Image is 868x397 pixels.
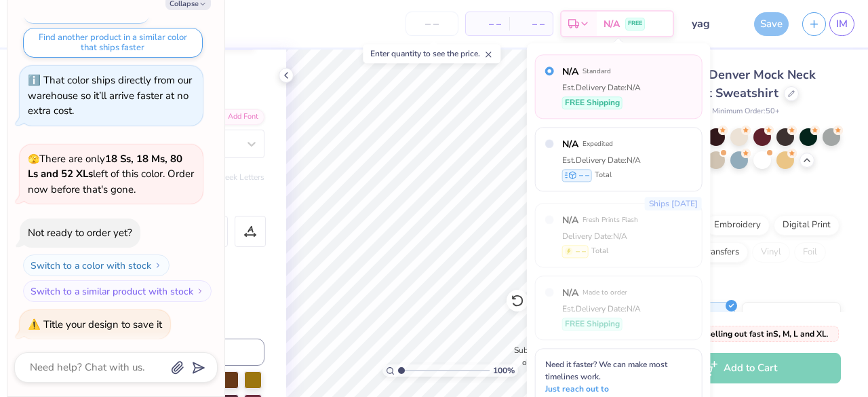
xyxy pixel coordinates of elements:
[583,67,611,76] span: Standard
[565,96,620,109] span: FREE Shipping
[406,12,458,36] input: – –
[28,152,182,181] strong: 18 Ss, 18 Ms, 80 Ls and 52 XLs
[562,137,578,151] span: N/A
[562,64,578,79] span: N/A
[545,359,667,382] span: Need it faster? We can make most timelines work.
[712,106,780,117] span: Minimum Order: 50 +
[363,44,500,63] div: Enter quantity to see the price.
[646,328,829,340] span: This color is .
[28,73,192,117] div: That color ships directly from our warehouse so it’ll arrive faster at no extra cost.
[583,288,627,297] span: Made to order
[493,364,515,377] span: 100 %
[43,318,162,331] div: Title your design to save it
[595,170,612,181] span: Total
[836,16,848,32] span: IM
[474,17,501,31] span: – –
[562,230,638,242] div: Delivery Date: N/A
[752,242,790,263] div: Vinyl
[562,303,641,315] div: Est. Delivery Date: N/A
[562,81,641,94] div: Est. Delivery Date: N/A
[28,226,132,240] div: Not ready to order yet?
[583,215,638,225] span: Fresh Prints Flash
[583,139,613,149] span: Expedited
[829,12,854,36] a: IM
[565,318,620,330] span: FREE Shipping
[196,287,204,295] img: Switch to a similar product with stock
[635,67,816,101] span: Fresh Prints Denver Mock Neck Heavyweight Sweatshirt
[211,109,264,125] div: Add Font
[28,152,194,196] span: There are only left of this color. Order now before that's gone.
[705,215,770,235] div: Embroidery
[707,328,827,339] strong: selling out fast in S, M, L and XL
[517,17,545,31] span: – –
[579,169,589,181] span: – –
[23,280,212,302] button: Switch to a similar product with stock
[28,153,39,166] span: 🫣
[562,154,641,166] div: Est. Delivery Date: N/A
[562,213,578,227] span: N/A
[23,28,203,58] button: Find another product in a similar color that ships faster
[23,254,170,276] button: Switch to a color with stock
[681,10,747,37] input: Untitled Design
[628,19,642,29] span: FREE
[591,246,608,257] span: Total
[507,344,588,368] label: Submit to feature on our public gallery.
[794,242,826,263] div: Foil
[562,286,578,300] span: N/A
[774,215,840,235] div: Digital Print
[748,308,776,322] span: Puff Ink
[694,242,748,263] div: Transfers
[635,188,841,204] div: Print Type
[604,17,620,31] span: N/A
[154,261,162,269] img: Switch to a color with stock
[576,245,586,257] span: – –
